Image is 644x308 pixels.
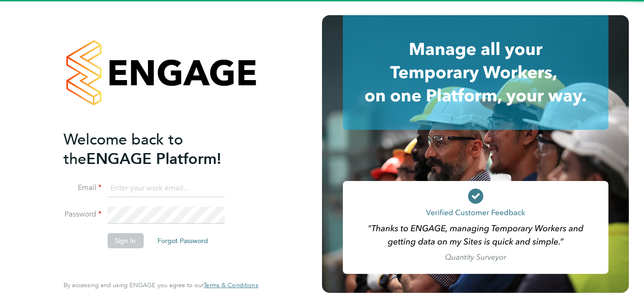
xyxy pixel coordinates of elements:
span: By accessing and using ENGAGE you agree to our [64,281,258,289]
input: Enter your work email... [107,180,224,197]
label: Password [64,209,101,219]
span: Terms & Conditions [203,281,258,289]
a: Terms & Conditions [203,281,258,289]
button: Forgot Password [150,233,216,248]
button: Sign In [107,233,143,248]
label: Email [64,183,101,193]
h2: ENGAGE Platform! [64,130,248,169]
span: Welcome back to the [64,130,183,168]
